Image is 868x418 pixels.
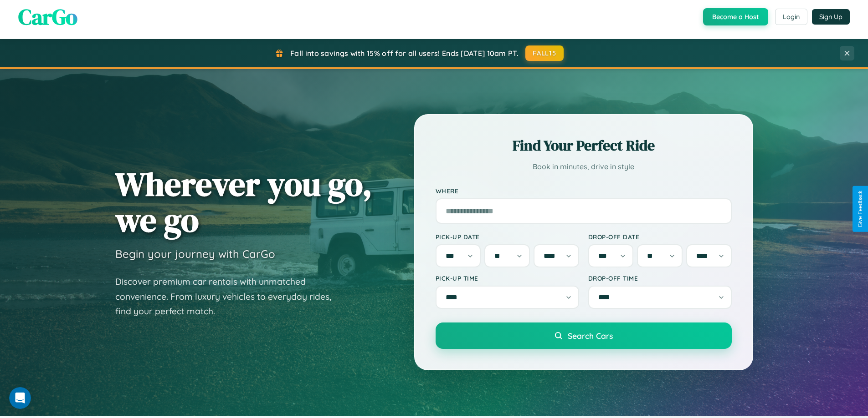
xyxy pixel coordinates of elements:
span: CarGo [18,2,77,32]
h3: Begin your journey with CarGo [115,247,275,261]
span: Search Cars [568,331,613,341]
h1: Wherever you go, we go [115,166,372,238]
span: Fall into savings with 15% off for all users! Ends [DATE] 10am PT. [290,49,519,58]
button: Search Cars [436,322,732,349]
label: Pick-up Date [436,233,579,241]
h2: Find Your Perfect Ride [436,136,732,156]
label: Drop-off Time [588,274,732,282]
label: Where [436,187,732,195]
p: Discover premium car rentals with unmatched convenience. From luxury vehicles to everyday rides, ... [115,274,343,319]
button: Sign Up [812,9,850,25]
label: Pick-up Time [436,274,579,282]
div: Give Feedback [857,191,863,227]
iframe: Intercom live chat [9,387,31,409]
label: Drop-off Date [588,233,732,241]
button: Become a Host [703,8,768,25]
button: FALL15 [525,45,564,61]
button: Login [775,9,807,25]
p: Book in minutes, drive in style [436,160,732,173]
